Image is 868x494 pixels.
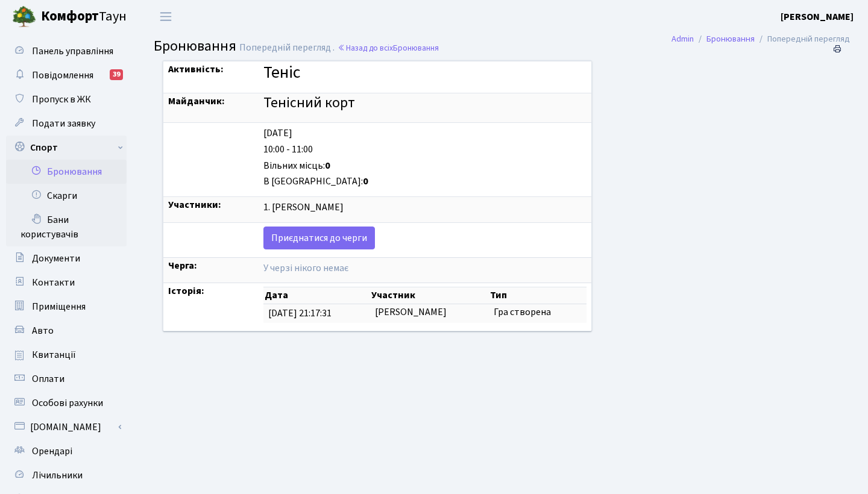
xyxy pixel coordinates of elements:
a: Бронювання [706,33,755,45]
nav: breadcrumb [653,27,868,52]
strong: Черга: [168,259,197,272]
span: У черзі нікого немає [263,261,348,275]
span: Гра створена [494,305,551,319]
b: 0 [325,159,330,172]
div: 39 [110,69,123,80]
strong: Майданчик: [168,95,225,108]
span: Лічильники [32,469,83,482]
span: Повідомлення [32,69,93,82]
span: Авто [32,324,54,337]
a: Орендарі [6,439,127,463]
td: [DATE] 21:17:31 [263,304,370,323]
h3: Теніс [263,63,587,83]
div: 1. [PERSON_NAME] [263,201,587,214]
strong: Активність: [168,63,224,76]
a: Авто [6,319,127,343]
a: Оплати [6,367,127,391]
span: Пропуск в ЖК [32,93,91,106]
h4: Тенісний корт [263,95,587,112]
div: В [GEOGRAPHIC_DATA]: [263,175,587,189]
th: Тип [489,287,587,304]
span: Подати заявку [32,117,95,130]
a: Бронювання [6,160,127,184]
a: Повідомлення39 [6,63,127,87]
img: logo.png [12,5,36,29]
div: 10:00 - 11:00 [263,143,587,157]
b: [PERSON_NAME] [781,10,854,23]
strong: Участники: [168,198,221,211]
a: Admin [671,33,694,45]
a: Спорт [6,136,127,160]
span: Приміщення [32,300,86,313]
a: Подати заявку [6,111,127,136]
div: Вільних місць: [263,159,587,173]
span: Таун [41,7,127,27]
button: Переключити навігацію [151,7,181,27]
td: [PERSON_NAME] [370,304,489,323]
b: 0 [363,175,368,188]
a: [DOMAIN_NAME] [6,415,127,439]
a: Бани користувачів [6,208,127,246]
a: Приєднатися до черги [263,227,375,249]
a: Назад до всіхБронювання [338,42,439,54]
span: Попередній перегляд . [239,41,335,54]
a: Квитанції [6,343,127,367]
div: [DATE] [263,127,587,140]
a: Документи [6,246,127,270]
span: Орендарі [32,445,72,458]
a: Контакти [6,270,127,295]
span: Бронювання [154,36,236,57]
a: Пропуск в ЖК [6,87,127,111]
span: Квитанції [32,348,76,361]
th: Участник [370,287,489,304]
span: Особові рахунки [32,396,103,410]
span: Бронювання [393,42,439,54]
a: Приміщення [6,295,127,319]
th: Дата [263,287,370,304]
a: Лічильники [6,463,127,487]
b: Комфорт [41,7,99,26]
a: Особові рахунки [6,391,127,415]
a: Панель управління [6,39,127,63]
span: Документи [32,252,80,265]
li: Попередній перегляд [755,33,850,46]
strong: Історія: [168,284,204,298]
span: Контакти [32,276,75,289]
span: Оплати [32,372,64,386]
span: Панель управління [32,45,113,58]
a: Скарги [6,184,127,208]
a: [PERSON_NAME] [781,10,854,24]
